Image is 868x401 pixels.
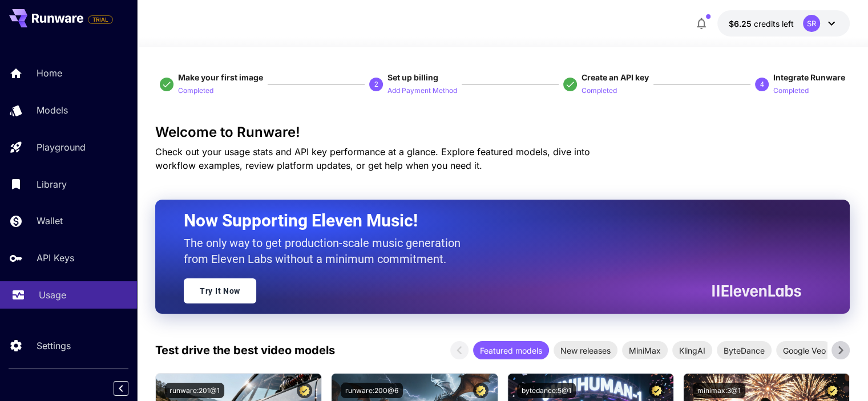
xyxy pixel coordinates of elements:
[554,345,617,357] span: New releases
[387,86,457,96] p: Add Payment Method
[622,345,668,357] span: MiniMax
[155,124,850,140] h3: Welcome to Runware!
[374,79,378,90] p: 2
[37,140,86,154] p: Playground
[473,383,488,398] button: Certified Model – Vetted for best performance and includes a commercial license.
[760,79,764,90] p: 4
[184,278,256,303] a: Try It Now
[582,86,617,96] p: Completed
[37,66,62,80] p: Home
[387,72,438,82] span: Set up billing
[178,83,213,97] button: Completed
[122,378,137,399] div: Collapse sidebar
[37,103,68,117] p: Models
[672,345,712,357] span: KlingAI
[184,210,793,232] h2: Now Supporting Eleven Music!
[773,86,809,96] p: Completed
[693,383,745,398] button: minimax:3@1
[155,146,590,171] span: Check out your usage stats and API key performance at a glance. Explore featured models, dive int...
[37,214,63,228] p: Wallet
[729,19,754,29] span: $6.25
[582,83,617,97] button: Completed
[754,19,794,29] span: credits left
[165,383,224,398] button: runware:201@1
[717,10,850,37] button: $6.2468SR
[776,345,833,357] span: Google Veo
[473,341,549,359] div: Featured models
[178,72,263,82] span: Make your first image
[554,341,617,359] div: New releases
[88,13,113,26] span: Add your payment card to enable full platform functionality.
[387,83,457,97] button: Add Payment Method
[184,235,469,267] p: The only way to get production-scale music generation from Eleven Labs without a minimum commitment.
[803,15,820,32] div: SR
[178,86,213,96] p: Completed
[622,341,668,359] div: MiniMax
[672,341,712,359] div: KlingAI
[717,341,772,359] div: ByteDance
[773,72,845,82] span: Integrate Runware
[717,345,772,357] span: ByteDance
[825,383,840,398] button: Certified Model – Vetted for best performance and includes a commercial license.
[297,383,312,398] button: Certified Model – Vetted for best performance and includes a commercial license.
[88,15,112,24] span: TRIAL
[37,339,71,353] p: Settings
[649,383,664,398] button: Certified Model – Vetted for best performance and includes a commercial license.
[473,345,549,357] span: Featured models
[776,341,833,359] div: Google Veo
[39,288,66,302] p: Usage
[114,381,128,396] button: Collapse sidebar
[517,383,576,398] button: bytedance:5@1
[155,342,335,359] p: Test drive the best video models
[341,383,403,398] button: runware:200@6
[729,18,794,30] div: $6.2468
[37,251,74,265] p: API Keys
[773,83,809,97] button: Completed
[582,72,649,82] span: Create an API key
[37,177,67,191] p: Library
